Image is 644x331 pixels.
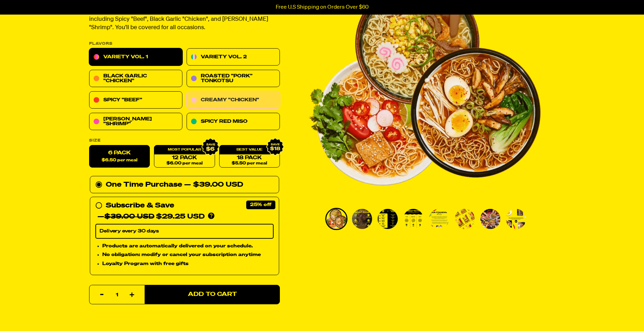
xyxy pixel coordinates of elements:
[454,208,476,230] li: Go to slide 6
[89,92,182,109] a: Spicy "Beef"
[184,179,243,190] div: — $39.00 USD
[232,161,267,166] span: $5.50 per meal
[102,260,274,268] li: Loyalty Program with free gifts
[479,208,501,230] li: Go to slide 7
[455,209,475,229] img: Variety Vol. 1
[102,242,274,250] li: Products are automatically delivered on your schedule.
[3,299,73,328] iframe: Marketing Popup
[89,145,150,168] label: 6 Pack
[505,208,527,230] li: Go to slide 8
[480,209,500,229] img: Variety Vol. 1
[352,209,372,229] img: Variety Vol. 1
[326,209,346,229] img: Variety Vol. 1
[166,161,202,166] span: $6.00 per meal
[506,209,526,229] img: Variety Vol. 1
[89,49,182,66] a: Variety Vol. 1
[429,209,449,229] img: Variety Vol. 1
[187,70,280,87] a: Roasted "Pork" Tonkotsu
[89,7,280,32] p: Variety is the spice of life. Get all three of our best selling flavors including Spicy "Beef", B...
[106,200,174,211] div: Subscribe & Save
[187,92,280,109] a: Creamy "Chicken"
[95,179,274,190] div: One Time Purchase
[187,113,280,130] a: Spicy Red Miso
[89,70,182,87] a: Black Garlic "Chicken"
[402,208,424,230] li: Go to slide 4
[377,208,399,230] li: Go to slide 3
[187,49,280,66] a: Variety Vol. 2
[276,4,369,10] p: Free U.S Shipping on Orders Over $60
[308,208,541,230] div: PDP main carousel thumbnails
[102,251,274,259] li: No obligation: modify or cancel your subscription anytime
[104,213,154,220] del: $39.00 USD
[89,42,280,46] p: Flavors
[145,285,280,304] button: Add to Cart
[219,145,280,168] a: 18 Pack$5.50 per meal
[89,113,182,130] a: [PERSON_NAME] "Shrimp"
[188,292,237,298] span: Add to Cart
[351,208,373,230] li: Go to slide 2
[102,158,137,163] span: $6.50 per meal
[94,285,140,305] input: quantity
[95,224,274,239] select: Subscribe & Save —$39.00 USD$29.25 USD Products are automatically delivered on your schedule. No ...
[97,211,205,222] div: — $29.25 USD
[428,208,450,230] li: Go to slide 5
[325,208,347,230] li: Go to slide 1
[154,145,215,168] a: 12 Pack$6.00 per meal
[378,209,398,229] img: Variety Vol. 1
[403,209,423,229] img: Variety Vol. 1
[89,139,280,143] label: Size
